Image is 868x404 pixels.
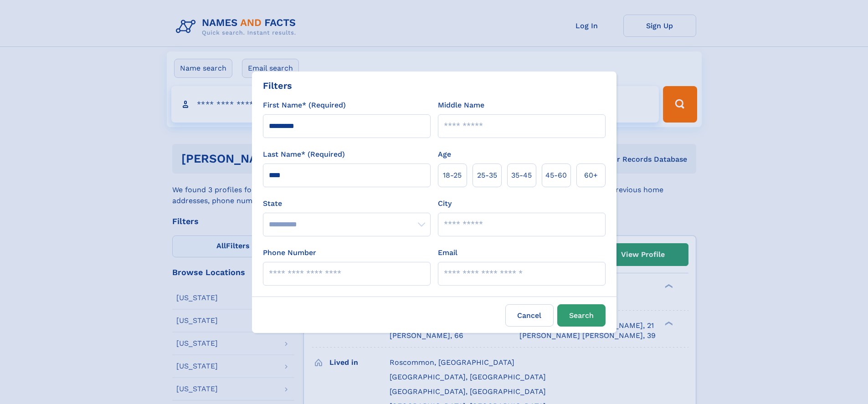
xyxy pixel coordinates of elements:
label: Last Name* (Required) [263,149,345,160]
label: Phone Number [263,247,316,258]
label: Middle Name [438,100,484,111]
label: First Name* (Required) [263,100,346,111]
span: 45‑60 [545,170,567,181]
label: State [263,198,431,209]
label: Email [438,247,457,258]
label: Age [438,149,451,160]
span: 35‑45 [511,170,532,181]
label: City [438,198,452,209]
span: 18‑25 [443,170,462,181]
span: 25‑35 [477,170,497,181]
span: 60+ [584,170,598,181]
label: Cancel [505,304,554,327]
div: Filters [263,79,292,92]
button: Search [557,304,606,327]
